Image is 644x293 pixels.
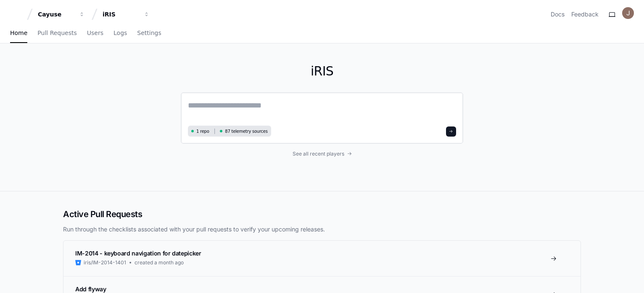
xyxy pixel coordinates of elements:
[103,10,139,19] div: iRIS
[38,10,74,19] div: Cayuse
[75,250,201,257] span: IM-2014 - keyboard navigation for datepicker
[551,10,565,19] a: Docs
[113,24,127,43] a: Logs
[113,30,127,35] span: Logs
[293,151,344,157] span: See all recent players
[63,225,581,234] p: Run through the checklists associated with your pull requests to verify your upcoming releases.
[63,241,581,276] a: IM-2014 - keyboard navigation for datepickeriris/IM-2014-1401created a month ago
[225,128,267,134] span: 87 telemetry sources
[135,259,184,266] span: created a month ago
[63,208,581,220] h2: Active Pull Requests
[10,30,27,35] span: Home
[37,24,77,43] a: Pull Requests
[34,7,88,22] button: Cayuse
[196,128,209,134] span: 1 repo
[10,24,27,43] a: Home
[622,7,634,19] img: ACg8ocL0-VV38dUbyLUN_j_Ryupr2ywH6Bky3aOUOf03hrByMsB9Zg=s96-c
[181,64,463,79] h1: iRIS
[87,30,103,35] span: Users
[137,24,161,43] a: Settings
[87,24,103,43] a: Users
[37,30,77,35] span: Pull Requests
[84,259,126,266] span: iris/IM-2014-1401
[571,10,599,19] button: Feedback
[137,30,161,35] span: Settings
[99,7,153,22] button: iRIS
[181,151,463,157] a: See all recent players
[75,285,106,293] span: Add flyway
